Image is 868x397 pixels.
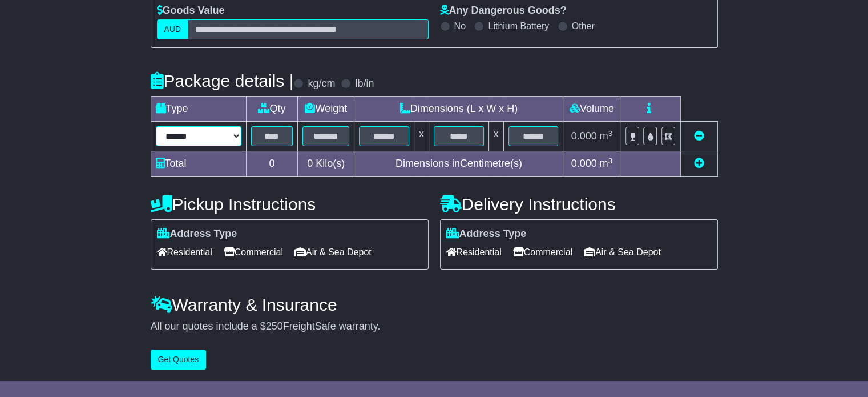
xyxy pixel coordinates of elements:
span: 0.000 [571,130,597,142]
label: Lithium Battery [488,21,549,31]
h4: Pickup Instructions [151,195,429,214]
td: Type [151,97,246,122]
td: Total [151,151,246,177]
span: m [600,158,613,169]
h4: Package details | [151,71,294,90]
label: Goods Value [157,5,225,17]
span: 0.000 [571,158,597,169]
sup: 3 [608,129,613,138]
span: Commercial [513,243,572,261]
td: Qty [246,97,298,122]
label: lb/in [355,78,374,90]
label: Any Dangerous Goods? [440,5,567,17]
td: Kilo(s) [298,151,354,177]
span: Residential [157,243,212,261]
span: Commercial [224,243,283,261]
span: 0 [307,158,313,169]
label: Address Type [446,228,527,240]
sup: 3 [608,157,613,165]
td: Volume [563,97,620,122]
div: All our quotes include a $ FreightSafe warranty. [151,320,718,333]
span: 250 [266,320,283,332]
a: Remove this item [694,130,704,142]
td: x [488,122,503,151]
td: Weight [298,97,354,122]
h4: Warranty & Insurance [151,295,718,314]
h4: Delivery Instructions [440,195,718,214]
button: Get Quotes [151,350,207,370]
td: Dimensions (L x W x H) [354,97,563,122]
span: Air & Sea Depot [294,243,372,261]
label: No [454,21,466,31]
td: 0 [246,151,298,177]
label: kg/cm [308,78,335,90]
label: AUD [157,19,189,39]
a: Add new item [694,158,704,169]
span: Air & Sea Depot [584,243,661,261]
span: m [600,130,613,142]
label: Address Type [157,228,237,240]
td: x [414,122,429,151]
label: Other [572,21,595,31]
span: Residential [446,243,502,261]
td: Dimensions in Centimetre(s) [354,151,563,177]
